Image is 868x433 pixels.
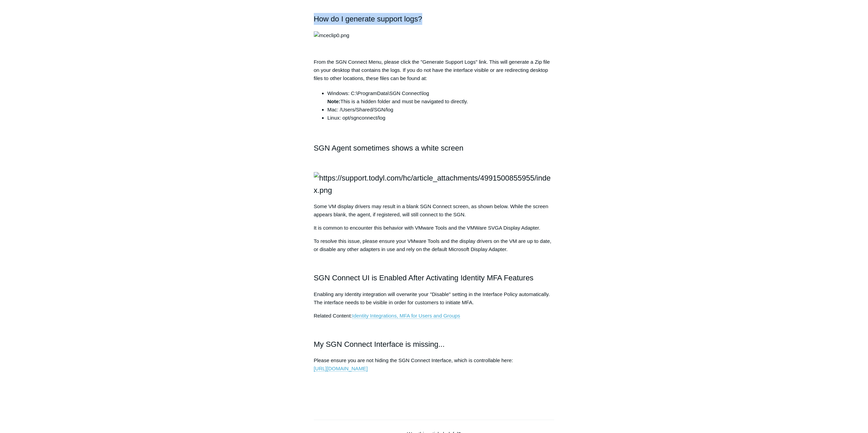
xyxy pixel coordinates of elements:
a: [URL][DOMAIN_NAME] [314,366,368,372]
span: From the SGN Connect Menu, please click the "Generate Support Logs" link. This will generate a Zi... [314,59,550,81]
h2: My SGN Connect Interface is missing... [314,338,555,350]
img: https://support.todyl.com/hc/article_attachments/4991500855955/index.png [314,172,555,196]
h2: SGN Connect UI is Enabled After Activating Identity MFA Features [314,272,555,284]
h2: SGN Agent sometimes shows a white screen [314,142,555,154]
p: To resolve this issue, please ensure your VMware Tools and the display drivers on the VM are up t... [314,237,555,253]
li: Mac: /Users/Shared/SGN/log [327,106,555,114]
a: Identity Integrations, MFA for Users and Groups [352,313,460,319]
p: Some VM display drivers may result in a blank SGN Connect screen, as shown below. While the scree... [314,202,555,219]
li: Linux: opt/sgnconnect/log [327,114,555,122]
strong: Note: [327,98,340,104]
img: mceclip0.png [314,31,349,40]
li: Windows: C:\ProgramData\SGN Connect\log This is a hidden folder and must be navigated to directly. [327,89,555,106]
p: It is common to encounter this behavior with VMware Tools and the VMWare SVGA Display Adapter. [314,224,555,232]
h2: How do I generate support logs? [314,13,555,25]
p: Related Content: [314,312,555,320]
p: Please ensure you are not hiding the SGN Connect Interface, which is controllable here: [314,356,555,373]
p: Enabling any Identity integration will overwrite your "Disable" setting in the Interface Policy a... [314,290,555,307]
